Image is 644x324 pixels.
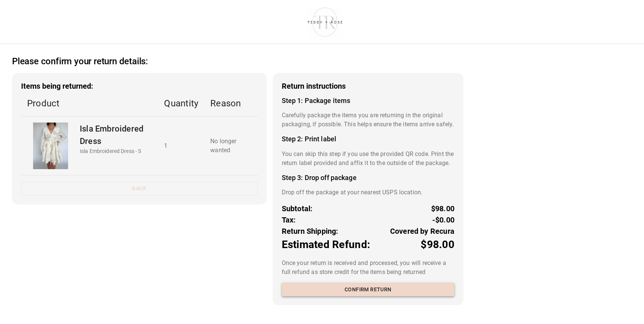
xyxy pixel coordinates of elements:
[282,174,454,182] h4: Step 3: Drop off package
[282,188,454,197] p: Drop off the package at your nearest USPS location.
[80,147,152,155] p: Isla Embroidered Dress - S
[421,237,454,253] p: $98.00
[210,97,251,110] p: Reason
[282,237,370,253] p: Estimated Refund:
[390,226,454,237] p: Covered by Recura
[282,111,454,129] p: Carefully package the items you are returning in the original packaging, if possible. This helps ...
[21,182,258,195] button: Back
[27,97,152,110] p: Product
[164,97,198,110] p: Quantity
[80,123,152,147] p: Isla Embroidered Dress
[282,283,454,297] button: Confirm return
[282,214,296,226] p: Tax:
[431,203,454,214] p: $98.00
[282,97,454,105] h4: Step 1: Package items
[282,150,454,168] p: You can skip this step if you use the provided QR code. Print the return label provided and affix...
[12,56,148,67] h2: Please confirm your return details:
[282,203,313,214] p: Subtotal:
[164,141,198,150] p: 1
[282,259,454,277] p: Once your return is received and processed, you will receive a full refund as store credit for th...
[282,135,454,143] h4: Step 2: Print label
[210,137,251,155] p: No longer wanted
[304,6,346,38] img: shop-teddyrose.myshopify.com-d93983e8-e25b-478f-b32e-9430bef33fdd
[282,82,454,91] h3: Return instructions
[282,226,339,237] p: Return Shipping:
[432,214,454,226] p: -$0.00
[21,82,258,91] h3: Items being returned:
